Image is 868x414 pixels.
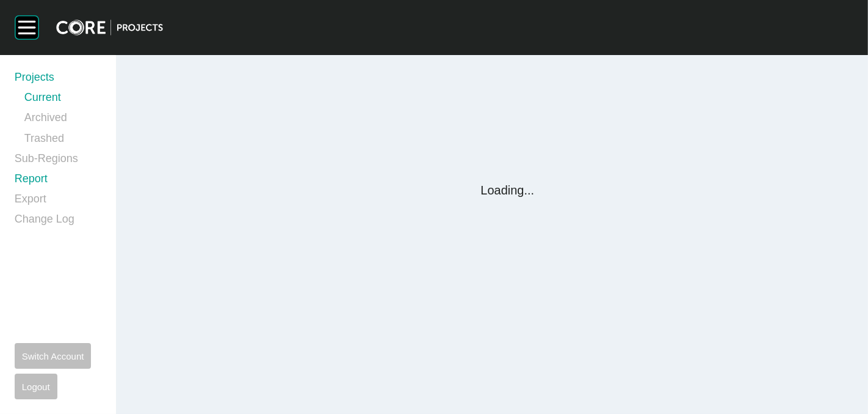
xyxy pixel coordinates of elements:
button: Logout [15,374,57,399]
a: Export [15,191,101,212]
a: Trashed [24,131,101,151]
img: core-logo-dark.3138cae2.png [56,20,163,35]
a: Change Log [15,212,101,232]
span: Switch Account [22,351,84,361]
a: Report [15,171,101,191]
a: Archived [24,110,101,130]
a: Sub-Regions [15,151,101,171]
p: Loading... [480,182,534,199]
a: Current [24,90,101,110]
button: Switch Account [15,343,92,369]
a: Projects [15,70,101,90]
span: Logout [22,382,50,392]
